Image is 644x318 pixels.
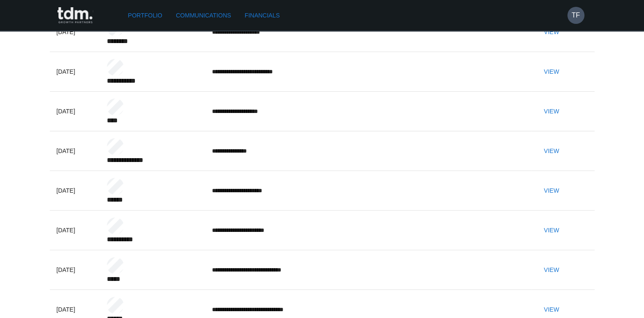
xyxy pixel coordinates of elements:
td: [DATE] [50,52,100,92]
button: View [538,223,565,238]
a: Portfolio [125,8,166,23]
button: View [538,104,565,119]
td: [DATE] [50,12,100,52]
td: [DATE] [50,92,100,131]
td: [DATE] [50,250,100,290]
a: Financials [241,8,283,23]
td: [DATE] [50,171,100,211]
td: [DATE] [50,211,100,250]
td: [DATE] [50,131,100,171]
button: View [538,24,565,40]
h6: TF [572,10,580,20]
button: View [538,183,565,199]
a: Communications [172,8,235,23]
button: TF [567,7,584,24]
button: View [538,302,565,318]
button: View [538,143,565,159]
button: View [538,64,565,80]
button: View [538,262,565,278]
